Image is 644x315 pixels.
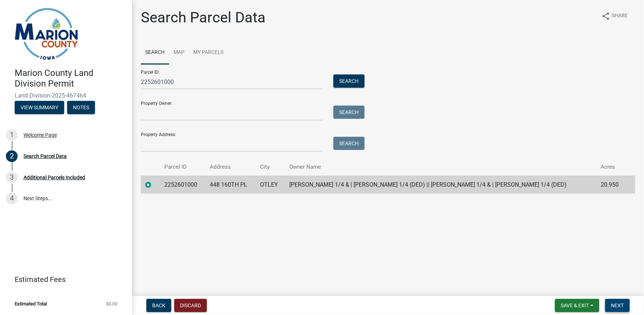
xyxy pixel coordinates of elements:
h1: Search Parcel Data [141,9,266,26]
th: Parcel ID [160,158,205,176]
div: 3 [6,172,18,183]
h4: Marion County Land Division Permit [15,68,126,89]
span: Estimated Total [15,301,47,306]
th: Owner Name [285,158,596,176]
td: 448 160TH PL [205,176,256,194]
button: View Summary [15,101,64,114]
td: 20.950 [596,176,625,194]
div: 2 [6,150,18,162]
span: Share [612,12,628,21]
div: 1 [6,129,18,141]
button: Search [333,106,365,119]
span: Save & Exit [561,303,589,308]
img: Marion County, Iowa [15,8,78,60]
th: Address [205,158,256,176]
td: OTLEY [256,176,285,194]
button: Back [146,299,171,312]
div: 4 [6,193,18,204]
span: Next [611,303,624,308]
button: Notes [67,101,95,114]
button: Search [333,137,365,150]
td: 2252601000 [160,176,205,194]
span: Back [152,303,165,308]
a: Search [141,41,169,65]
td: [PERSON_NAME] 1/4 & | [PERSON_NAME] 1/4 (DED) || [PERSON_NAME] 1/4 & | [PERSON_NAME] 1/4 (DED) [285,176,596,194]
div: Search Parcel Data [23,154,67,159]
wm-modal-confirm: Notes [67,105,95,111]
i: share [601,12,610,21]
wm-modal-confirm: Summary [15,105,64,111]
a: Estimated Fees [6,272,120,287]
button: Search [333,74,365,88]
a: Map [169,41,189,65]
a: My Parcels [189,41,228,65]
button: Discard [174,299,207,312]
span: Land Division-2025-467464 [15,92,117,99]
button: Save & Exit [555,299,599,312]
span: $0.00 [106,301,117,306]
button: shareShare [596,9,634,23]
th: Acres [596,158,625,176]
div: Welcome Page [23,132,57,138]
button: Next [605,299,630,312]
div: Additional Parcels Included [23,175,85,180]
th: City [256,158,285,176]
